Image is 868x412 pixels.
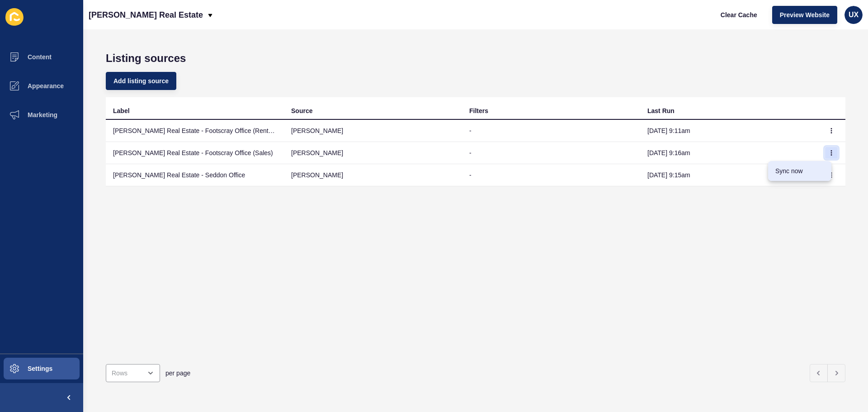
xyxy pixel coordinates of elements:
[469,106,488,115] div: Filters
[106,120,284,142] td: [PERSON_NAME] Real Estate - Footscray Office (Rentals)
[640,120,818,142] td: [DATE] 9:11am
[106,52,845,65] h1: Listing sources
[780,10,830,19] span: Preview Website
[106,164,284,186] td: [PERSON_NAME] Real Estate - Seddon Office
[640,164,818,186] td: [DATE] 9:15am
[284,142,462,164] td: [PERSON_NAME]
[113,76,169,85] span: Add listing source
[721,10,757,19] span: Clear Cache
[284,120,462,142] td: [PERSON_NAME]
[106,364,160,382] div: open menu
[713,6,765,24] button: Clear Cache
[849,10,859,19] span: UX
[462,164,640,186] td: -
[291,106,312,115] div: Source
[106,142,284,164] td: [PERSON_NAME] Real Estate - Footscray Office (Sales)
[640,142,818,164] td: [DATE] 9:16am
[647,106,675,115] div: Last Run
[113,106,130,115] div: Label
[165,369,190,378] span: per page
[462,142,640,164] td: -
[89,4,203,26] p: [PERSON_NAME] Real Estate
[106,72,176,90] button: Add listing source
[284,164,462,186] td: [PERSON_NAME]
[768,161,831,181] a: Sync now
[772,6,837,24] button: Preview Website
[462,120,640,142] td: -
